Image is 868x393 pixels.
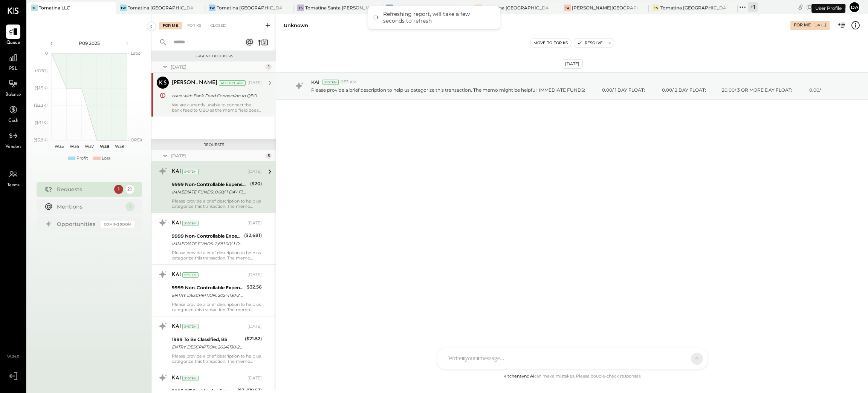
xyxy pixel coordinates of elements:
[182,169,199,174] div: System
[660,5,726,11] div: Tomatina [GEOGRAPHIC_DATA][PERSON_NAME]
[794,22,811,28] div: For Me
[57,220,97,228] div: Opportunities
[244,232,262,239] div: ($2,681)
[171,152,264,159] div: [DATE]
[35,68,48,73] text: ($767)
[57,40,121,46] div: P09 2025
[85,144,94,149] text: W37
[8,118,18,124] span: Cash
[811,4,845,13] div: User Profile
[248,272,262,278] div: [DATE]
[564,5,571,11] div: TA
[0,129,26,150] a: Vendors
[35,85,48,91] text: ($1.5K)
[172,323,181,330] div: KAI
[248,80,262,86] div: [DATE]
[172,271,181,279] div: KAI
[172,181,248,188] div: 9999 Non-Controllable Expenses:Other Income and Expenses:To Be Classified
[34,137,48,143] text: ($3.8K)
[102,155,110,161] div: Loss
[131,137,143,143] text: OPEX
[172,198,262,209] div: Please provide a brief description to help us categorize this transaction. The memo might be help...
[172,168,181,175] div: KAI
[57,203,122,210] div: Mentions
[114,185,123,194] div: 1
[5,144,21,150] span: Vendors
[172,188,248,196] div: IMMEDIATE FUNDS: 0.00/ 1 DAY FLOAT: 0.00/ 2 DAY FLOAT: 20.00/ 3 OR MORE DAY FLOAT: 0.00/
[159,22,182,29] div: For Me
[182,376,199,381] div: System
[322,80,339,85] div: System
[45,51,48,56] text: 0
[248,324,262,330] div: [DATE]
[171,64,264,70] div: [DATE]
[55,144,64,149] text: W35
[172,250,262,261] div: Please provide a brief description to help us categorize this transaction. The memo might be help...
[172,92,260,100] div: Issue with Bank Feed Connection to QBO
[76,155,88,161] div: Profit
[125,185,134,194] div: 20
[182,221,199,226] div: System
[0,103,26,124] a: Cash
[155,54,272,59] div: Urgent Blockers
[6,40,20,46] span: Queue
[120,5,127,11] div: TW
[172,240,242,247] div: IMMEDIATE FUNDS: 2,681.00/ 1 DAY FLOAT: 0.00/ 2 DAY FLOAT: 0.00/ 3 OR MORE DAY FLOAT: 0.00/
[386,5,393,11] div: TS
[394,5,460,11] div: Tomatina [GEOGRAPHIC_DATA]
[9,66,18,72] span: P&L
[0,51,26,72] a: P&L
[34,103,48,108] text: ($2.3K)
[806,3,847,11] div: [DATE]
[172,102,262,113] div: We are currently unable to connect the bank feed to QBO as the memo field does not display the re...
[248,220,262,226] div: [DATE]
[183,22,205,29] div: For KS
[266,153,272,159] div: 5
[797,3,804,11] div: copy link
[311,87,821,93] p: Please provide a brief description to help us categorize this transaction. The memo might be help...
[155,142,272,147] div: Requests
[172,343,243,351] div: ENTRY DESCRIPTION: 20241130-2 COMPANY ID: 1330903620 COMPANY NAME: TOAST, INC. SEC CODE: CCD INDI...
[172,220,181,227] div: KAI
[0,167,26,189] a: Teams
[131,51,142,56] text: Labor
[530,38,571,48] button: Move to for ks
[5,92,21,98] span: Balance
[748,2,758,12] div: + 1
[0,25,26,46] a: Queue
[172,292,245,299] div: ENTRY DESCRIPTION: 20241130-2 COMPANY ID: 1330903620 COMPANY NAME: TOAST, INC. SEC CODE: CCD INDI...
[572,5,638,11] div: [PERSON_NAME][GEOGRAPHIC_DATA]
[125,202,134,211] div: 1
[69,144,79,149] text: W36
[115,144,124,149] text: W39
[128,5,194,11] div: Tomatina [GEOGRAPHIC_DATA]
[848,1,860,13] button: Da
[7,182,20,189] span: Teams
[172,284,245,292] div: 9999 Non-Controllable Expenses:Other Income and Expenses:To Be Classified
[245,335,262,342] div: ($21.52)
[172,302,262,312] div: Please provide a brief description to help us categorize this transaction. The memo might be help...
[383,11,492,24] div: Refreshing report, will take a few seconds to refresh
[653,5,659,11] div: TS
[182,324,199,329] div: System
[248,375,262,381] div: [DATE]
[266,64,272,70] div: 1
[172,353,262,364] div: Please provide a brief description to help us categorize this transaction. The memo might be help...
[483,5,549,11] div: Tomatina [GEOGRAPHIC_DATA]
[172,232,242,240] div: 9999 Non-Controllable Expenses:Other Income and Expenses:To Be Classified
[341,79,357,85] span: 6:53 AM
[248,169,262,175] div: [DATE]
[57,186,110,193] div: Requests
[284,22,308,29] div: Unknown
[39,5,70,11] div: Tomatina LLC
[172,375,181,382] div: KAI
[99,144,109,149] text: W38
[0,77,26,98] a: Balance
[475,5,482,11] div: TU
[35,120,48,125] text: ($3.1K)
[206,22,230,29] div: Closed
[31,5,38,11] div: TL
[574,38,606,48] button: Resolve
[297,5,304,11] div: TS
[247,283,262,291] div: $32.56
